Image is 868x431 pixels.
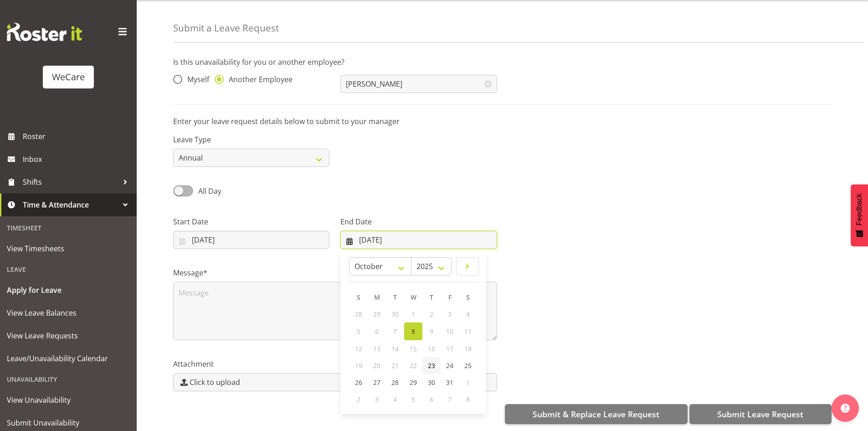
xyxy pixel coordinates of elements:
a: View Timesheets [2,237,134,260]
span: 27 [373,378,380,387]
a: 25 [459,357,477,374]
span: 20 [373,361,380,370]
span: 17 [446,344,453,353]
span: 21 [391,361,399,370]
p: Enter your leave request details below to submit to your manager [173,116,832,127]
button: Submit Leave Request [689,404,832,424]
input: Click to select... [340,231,497,249]
label: End Date [340,216,497,227]
button: Feedback - Show survey [851,184,868,246]
span: 4 [466,310,470,318]
span: 24 [446,361,453,370]
span: S [357,293,360,301]
span: Apply for Leave [7,283,130,297]
a: Apply for Leave [2,279,134,301]
span: 1 [411,310,415,318]
label: Leave Type [173,134,329,145]
span: 3 [448,310,452,318]
span: 19 [355,361,362,370]
img: Rosterit website logo [7,23,82,41]
a: 27 [368,374,386,391]
span: 10 [446,327,453,336]
span: Myself [182,75,209,84]
span: All Day [198,186,221,196]
a: 23 [422,357,441,374]
a: View Leave Balances [2,301,134,324]
p: Is this unavailability for you or another employee? [173,57,832,68]
span: 5 [411,395,415,404]
img: help-xxl-2.png [841,404,850,413]
a: 29 [404,374,422,391]
span: S [466,293,470,301]
span: 4 [393,395,397,404]
span: Inbox [23,152,132,166]
span: F [448,293,452,301]
span: 28 [355,310,362,318]
a: View Unavailability [2,389,134,411]
span: 8 [411,327,415,336]
span: 6 [430,395,433,404]
span: 3 [375,395,379,404]
span: 12 [355,344,362,353]
div: Unavailability [2,370,134,389]
a: View Leave Requests [2,324,134,347]
span: 30 [428,378,435,387]
div: Timesheet [2,218,134,237]
h4: Submit a Leave Request [173,23,279,33]
span: 5 [357,327,360,336]
label: Attachment [173,358,497,369]
span: 16 [428,344,435,353]
label: Message* [173,267,497,278]
span: Click to upload [190,377,240,388]
a: 31 [441,374,459,391]
span: T [430,293,433,301]
span: 29 [410,378,417,387]
span: 2 [430,310,433,318]
span: Submit Unavailability [7,416,130,430]
span: Time & Attendance [23,198,118,212]
span: Leave/Unavailability Calendar [7,352,130,365]
span: 26 [355,378,362,387]
span: 23 [428,361,435,370]
span: 22 [410,361,417,370]
span: M [374,293,380,301]
span: 1 [466,378,470,387]
button: Submit & Replace Leave Request [505,404,688,424]
span: Shifts [23,175,118,189]
span: 7 [393,327,397,336]
span: Submit Leave Request [717,408,803,420]
span: View Leave Requests [7,329,130,343]
input: Select Employee [340,75,497,93]
span: 29 [373,310,380,318]
span: Another Employee [224,75,293,84]
a: 30 [422,374,441,391]
span: 11 [464,327,472,336]
span: 31 [446,378,453,387]
input: Click to select... [173,231,329,249]
span: 13 [373,344,380,353]
span: T [393,293,397,301]
div: WeCare [52,70,85,84]
span: View Unavailability [7,393,130,407]
label: Start Date [173,216,329,227]
span: Feedback [855,193,863,225]
span: 30 [391,310,399,318]
a: 24 [441,357,459,374]
span: 2 [357,395,360,404]
span: 28 [391,378,399,387]
span: 15 [410,344,417,353]
span: 6 [375,327,379,336]
span: W [411,293,416,301]
span: 8 [466,395,470,404]
span: Submit & Replace Leave Request [533,408,659,420]
span: Roster [23,130,132,143]
span: 9 [430,327,433,336]
span: View Leave Balances [7,306,130,320]
a: 28 [386,374,404,391]
span: View Timesheets [7,242,130,255]
span: 18 [464,344,472,353]
div: Leave [2,260,134,279]
span: 7 [448,395,452,404]
span: 25 [464,361,472,370]
span: 14 [391,344,399,353]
